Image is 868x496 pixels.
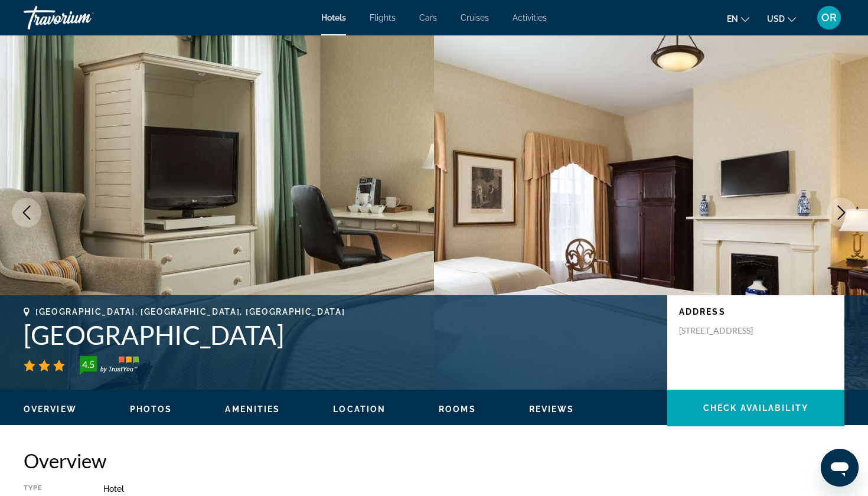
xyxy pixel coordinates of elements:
[103,484,844,494] div: Hotel
[667,390,844,426] button: Check Availability
[529,404,575,414] span: Reviews
[321,13,346,22] a: Hotels
[513,13,547,22] a: Activities
[679,307,833,316] p: Address
[80,356,139,375] img: trustyou-badge-hor.svg
[333,404,386,415] button: Location
[439,404,476,415] button: Rooms
[767,10,796,27] button: Change currency
[24,484,74,494] div: Type
[24,449,844,472] h2: Overview
[130,404,172,415] button: Photos
[333,404,386,414] span: Location
[821,12,837,24] span: OR
[419,13,437,22] a: Cars
[439,404,476,414] span: Rooms
[130,404,172,414] span: Photos
[24,2,142,33] a: Travorium
[370,13,396,22] a: Flights
[225,404,280,415] button: Amenities
[76,357,100,371] div: 4.5
[529,404,575,415] button: Reviews
[24,404,77,415] button: Overview
[727,10,749,27] button: Change language
[35,307,345,316] span: [GEOGRAPHIC_DATA], [GEOGRAPHIC_DATA], [GEOGRAPHIC_DATA]
[461,13,489,22] a: Cruises
[827,198,856,227] button: Next image
[814,5,844,30] button: User Menu
[24,319,655,350] h1: [GEOGRAPHIC_DATA]
[679,325,774,336] p: [STREET_ADDRESS]
[727,14,738,24] span: en
[24,404,77,414] span: Overview
[767,14,785,24] span: USD
[12,198,41,227] button: Previous image
[821,449,859,487] iframe: Button to launch messaging window
[703,403,808,413] span: Check Availability
[225,404,280,414] span: Amenities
